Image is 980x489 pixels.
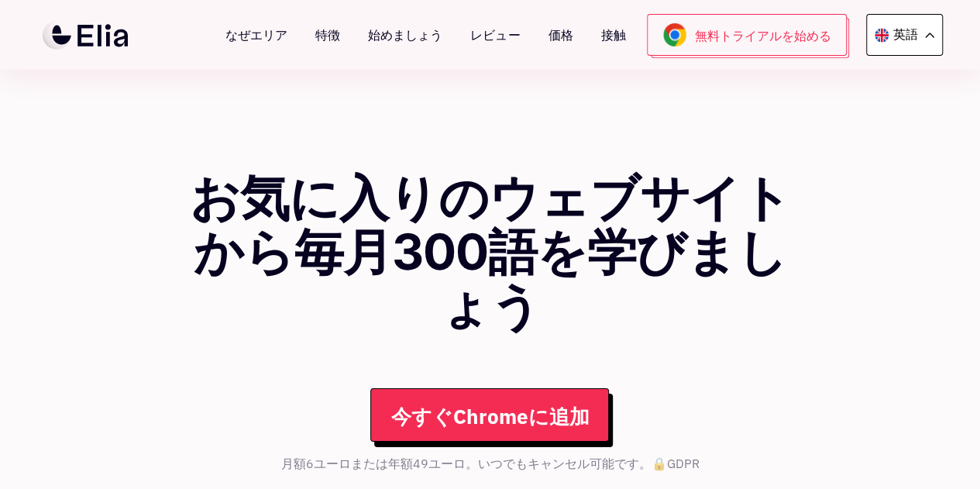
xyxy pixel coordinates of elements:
[600,14,625,56] a: 接触
[548,14,573,56] a: 価格
[368,14,442,56] a: 始めましょう
[315,14,340,56] a: 特徴
[368,27,442,43] font: 始めましょう
[647,14,847,56] a: 無料トライアルを始める
[294,222,786,336] font: 毎月300語を学びましょう
[189,167,790,281] font: お気に入りのウェブサイトから
[600,27,625,43] font: 接触
[892,26,917,42] font: 英語
[390,403,589,429] font: 今すぐChromeに追加
[280,456,699,471] font: 月額6ユーロまたは年額49ユーロ。いつでもキャンセル可能です。🔒GDPR
[36,19,133,50] a: ドモフ
[470,27,520,43] font: レビュー
[663,23,686,46] img: クロム
[315,27,340,43] font: 特徴
[370,388,609,442] a: 今すぐChromeに追加
[694,28,830,43] font: 無料トライアルを始める
[225,27,287,43] font: なぜエリア
[548,27,573,43] font: 価格
[470,14,520,56] a: レビュー
[225,14,287,56] a: なぜエリア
